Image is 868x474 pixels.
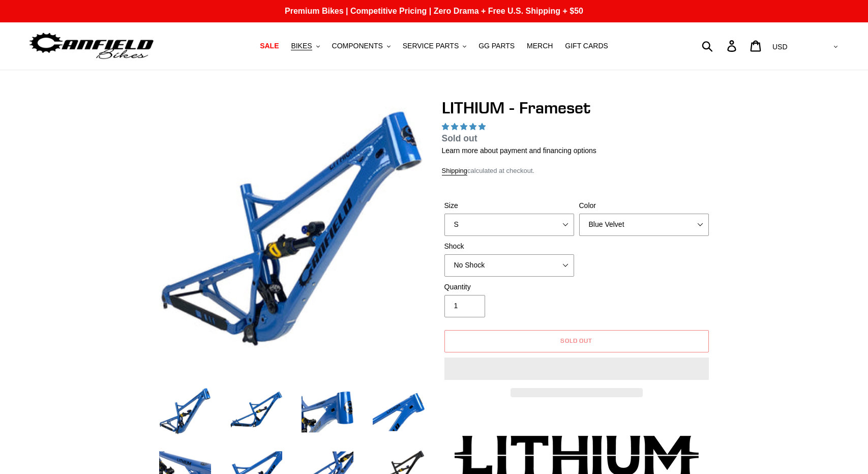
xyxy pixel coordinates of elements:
span: GIFT CARDS [565,42,608,50]
a: MERCH [522,39,558,53]
button: Sold out [444,330,709,352]
img: Load image into Gallery viewer, LITHIUM - Frameset [228,384,284,440]
h1: LITHIUM - Frameset [442,98,711,117]
span: 5.00 stars [442,123,488,131]
img: Canfield Bikes [28,30,155,62]
a: Learn more about payment and financing options [442,146,596,155]
label: Shock [444,241,574,252]
span: SALE [260,42,279,50]
img: Load image into Gallery viewer, LITHIUM - Frameset [371,384,427,440]
span: COMPONENTS [332,42,383,50]
span: MERCH [527,42,553,50]
img: Load image into Gallery viewer, LITHIUM - Frameset [157,384,213,440]
img: LITHIUM - Frameset [159,100,425,366]
a: GIFT CARDS [560,39,613,53]
label: Color [579,200,709,211]
div: calculated at checkout. [442,166,711,176]
a: Shipping [442,167,468,175]
span: BIKES [291,42,312,50]
label: Quantity [444,282,574,292]
span: Sold out [442,133,477,143]
span: GG PARTS [478,42,515,50]
input: Search [707,35,733,57]
button: BIKES [286,39,324,53]
a: SALE [255,39,284,53]
span: Sold out [560,337,593,344]
button: COMPONENTS [327,39,396,53]
label: Size [444,200,574,211]
a: GG PARTS [473,39,520,53]
img: Load image into Gallery viewer, LITHIUM - Frameset [300,384,355,440]
span: SERVICE PARTS [403,42,459,50]
button: SERVICE PARTS [398,39,471,53]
